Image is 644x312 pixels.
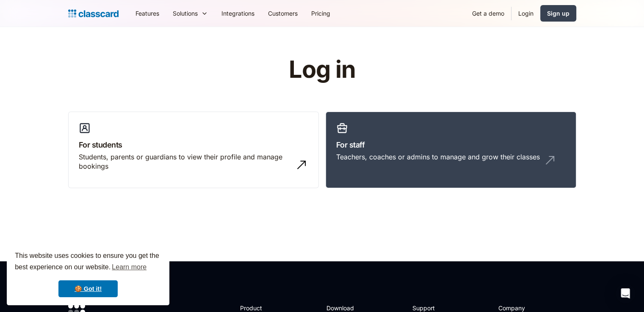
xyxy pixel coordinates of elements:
a: Pricing [304,4,337,23]
h3: For staff [336,139,566,151]
a: Sign up [540,5,576,22]
span: This website uses cookies to ensure you get the best experience on our website. [15,251,161,274]
h3: For students [79,139,308,151]
a: For staffTeachers, coaches or admins to manage and grow their classes [326,112,576,189]
a: learn more about cookies [111,261,148,274]
div: Open Intercom Messenger [615,283,636,304]
div: cookieconsent [7,243,169,305]
div: Teachers, coaches or admins to manage and grow their classes [336,152,540,161]
div: Sign up [547,9,569,18]
div: Solutions [173,9,198,18]
a: Features [129,4,166,23]
div: Solutions [166,4,215,23]
a: Get a demo [465,4,511,23]
h1: Log in [188,57,456,83]
a: For studentsStudents, parents or guardians to view their profile and manage bookings [68,112,319,189]
a: dismiss cookie message [58,280,118,297]
a: Customers [261,4,304,23]
a: home [68,8,119,19]
a: Login [511,4,540,23]
div: Students, parents or guardians to view their profile and manage bookings [79,152,291,171]
a: Integrations [215,4,261,23]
